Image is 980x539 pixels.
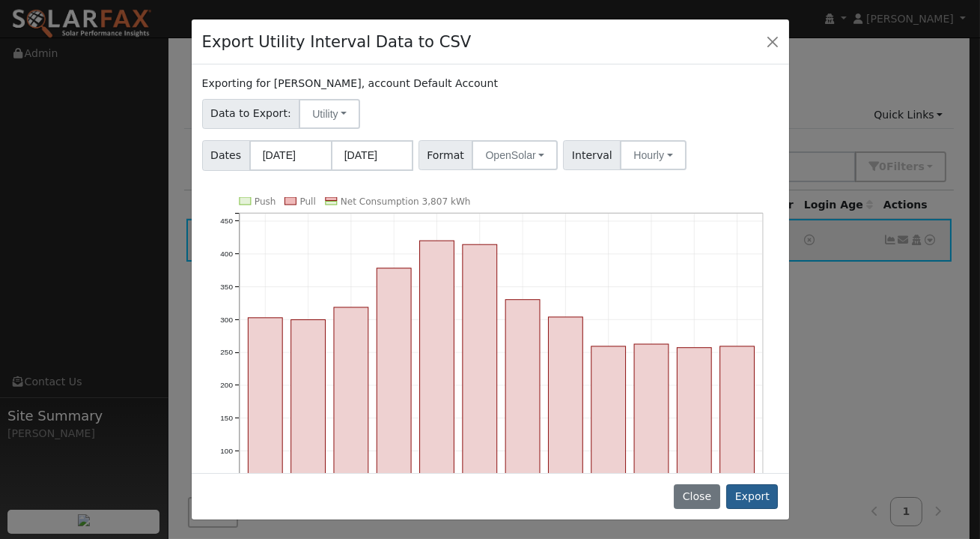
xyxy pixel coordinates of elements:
[202,99,300,129] span: Data to Export:
[419,140,473,170] span: Format
[220,447,233,455] text: 100
[674,484,719,510] button: Close
[377,268,411,517] rect: onclick=""
[620,140,686,170] button: Hourly
[634,344,669,517] rect: onclick=""
[726,484,778,510] button: Export
[255,196,276,207] text: Push
[220,348,233,356] text: 250
[472,140,558,170] button: OpenSolar
[220,217,233,225] text: 450
[591,346,626,517] rect: onclick=""
[334,307,368,517] rect: onclick=""
[248,318,282,517] rect: onclick=""
[299,196,315,207] text: Pull
[505,300,540,517] rect: onclick=""
[419,241,454,517] rect: onclick=""
[202,76,498,91] label: Exporting for [PERSON_NAME], account Default Account
[220,250,233,258] text: 400
[463,244,497,517] rect: onclick=""
[341,196,471,207] text: Net Consumption 3,807 kWh
[678,348,712,517] rect: onclick=""
[220,283,233,291] text: 350
[220,414,233,422] text: 150
[299,99,360,129] button: Utility
[762,31,783,52] button: Close
[563,140,621,170] span: Interval
[202,140,250,171] span: Dates
[220,316,233,324] text: 300
[220,381,233,389] text: 200
[720,346,755,517] rect: onclick=""
[202,30,472,54] h4: Export Utility Interval Data to CSV
[549,317,583,517] rect: onclick=""
[290,319,325,517] rect: onclick=""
